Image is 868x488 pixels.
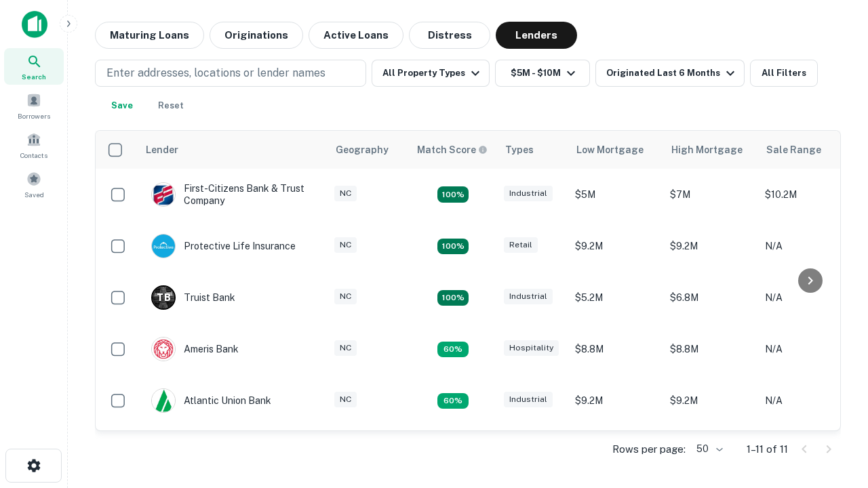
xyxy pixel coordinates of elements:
button: Distress [409,22,490,49]
button: Active Loans [309,22,403,49]
div: Ameris Bank [151,337,239,361]
img: picture [152,235,175,258]
div: Matching Properties: 1, hasApolloMatch: undefined [437,342,469,358]
td: $7M [663,169,758,220]
img: picture [152,389,175,412]
td: $6.3M [663,426,758,478]
th: Geography [328,131,409,169]
td: $9.2M [568,375,663,426]
div: Matching Properties: 3, hasApolloMatch: undefined [437,290,469,306]
h6: Match Score [417,142,485,157]
button: All Property Types [372,60,490,87]
button: All Filters [750,60,818,87]
img: picture [152,338,175,361]
button: Reset [149,92,193,119]
th: Types [497,131,568,169]
td: $9.2M [663,220,758,272]
td: $9.2M [568,220,663,272]
span: Saved [24,189,44,200]
a: Search [4,48,64,85]
th: High Mortgage [663,131,758,169]
td: $9.2M [663,375,758,426]
div: Industrial [504,392,553,407]
button: Save your search to get updates of matches that match your search criteria. [100,92,144,119]
div: First-citizens Bank & Trust Company [151,182,314,207]
div: NC [334,289,357,304]
button: Enter addresses, locations or lender names [95,60,366,87]
td: $8.8M [663,323,758,375]
p: 1–11 of 11 [747,441,788,457]
div: Truist Bank [151,285,235,310]
div: Low Mortgage [576,142,644,158]
div: Matching Properties: 2, hasApolloMatch: undefined [437,239,469,255]
td: $6.8M [663,272,758,323]
span: Borrowers [18,110,50,121]
img: picture [152,183,175,206]
button: $5M - $10M [495,60,590,87]
button: Lenders [496,22,577,49]
img: capitalize-icon.png [22,11,47,38]
td: $6.3M [568,426,663,478]
td: $5M [568,169,663,220]
div: High Mortgage [671,142,743,158]
div: Sale Range [766,142,821,158]
div: 50 [691,439,725,459]
a: Contacts [4,127,64,163]
div: Atlantic Union Bank [151,388,271,413]
button: Originations [210,22,303,49]
button: Originated Last 6 Months [595,60,745,87]
th: Capitalize uses an advanced AI algorithm to match your search with the best lender. The match sco... [409,131,497,169]
div: NC [334,340,357,356]
button: Maturing Loans [95,22,204,49]
a: Saved [4,166,64,203]
p: Rows per page: [612,441,686,457]
div: Retail [504,237,538,253]
div: NC [334,186,357,201]
div: Protective Life Insurance [151,234,296,258]
a: Borrowers [4,87,64,124]
div: NC [334,237,357,253]
p: Enter addresses, locations or lender names [106,65,325,81]
div: Matching Properties: 1, hasApolloMatch: undefined [437,393,469,409]
th: Low Mortgage [568,131,663,169]
td: $5.2M [568,272,663,323]
div: Capitalize uses an advanced AI algorithm to match your search with the best lender. The match sco... [417,142,488,157]
div: Industrial [504,289,553,304]
th: Lender [138,131,328,169]
div: Hospitality [504,340,559,356]
div: Lender [146,142,178,158]
iframe: Chat Widget [800,336,868,401]
div: Types [505,142,534,158]
td: $8.8M [568,323,663,375]
span: Contacts [20,150,47,161]
div: Originated Last 6 Months [606,65,738,81]
p: T B [157,291,170,305]
div: Industrial [504,186,553,201]
span: Search [22,71,46,82]
div: Matching Properties: 2, hasApolloMatch: undefined [437,186,469,203]
div: NC [334,392,357,407]
div: Geography [336,142,389,158]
